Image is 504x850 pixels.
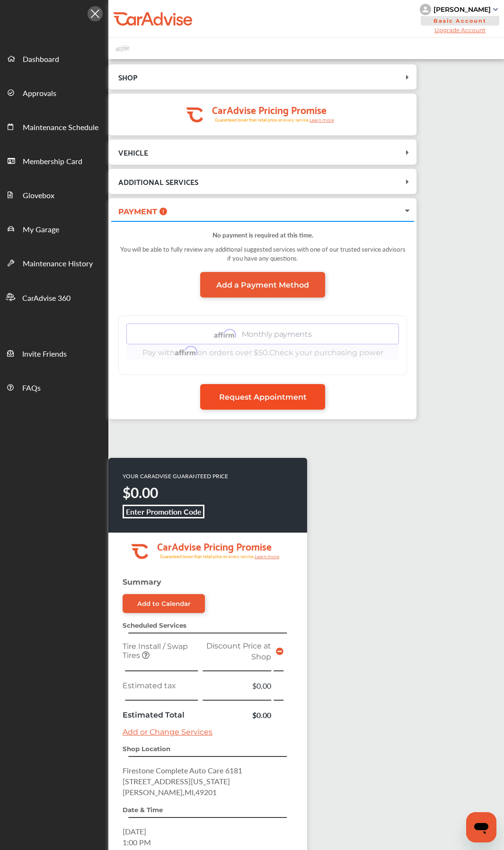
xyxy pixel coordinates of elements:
[420,4,431,15] img: knH8PDtVvWoAbQRylUukY18CTiRevjo20fAtgn5MLBQj4uumYvk2MzTtcAIzfGAtb1XOLVMAvhLuqoNAbL4reqehy0jehNKdM...
[123,642,188,660] span: Tire Install / Swap Tires
[200,678,274,693] td: $0.00
[123,472,228,480] p: YOUR CARADVISE GUARANTEED PRICE
[120,707,200,723] td: Estimated Total
[212,230,313,239] strong: No payment is required at this time.
[255,554,280,559] tspan: Learn more
[123,837,151,848] span: 1:00 PM
[23,156,82,168] span: Membership Card
[22,348,67,360] span: Invite Friends
[200,384,325,410] a: Request Appointment
[493,8,498,11] img: sCxJUJ+qAmfqhQGDUl18vwLg4ZYJ6CxN7XmbOMBAAAAAElFTkSuQmCC
[88,6,103,21] img: Icon.5fd9dcc7.svg
[137,600,191,607] div: Add to Calendar
[23,122,98,134] span: Maintenance Schedule
[0,177,108,211] a: Glovebox
[0,211,108,245] a: My Garage
[157,537,272,554] tspan: CarAdvise Pricing Promise
[23,258,93,270] span: Maintenance History
[123,806,163,814] strong: Date & Time
[123,776,230,787] span: [STREET_ADDRESS][US_STATE]
[123,578,161,587] strong: Summary
[22,382,41,394] span: FAQs
[123,745,170,753] strong: Shop Location
[23,88,56,100] span: Approvals
[123,594,205,613] a: Add to Calendar
[118,70,137,83] span: SHOP
[309,117,335,123] tspan: Learn more
[23,224,59,236] span: My Garage
[118,207,157,216] span: PAYMENT
[216,280,309,289] span: Add a Payment Method
[0,75,108,109] a: Approvals
[0,143,108,177] a: Membership Card
[123,765,242,776] span: Firestone Complete Auto Care 6181
[123,727,212,736] a: Add or Change Services
[420,26,500,34] span: Upgrade Account
[115,43,130,54] img: placeholder_car.fcab19be.svg
[466,812,496,842] iframe: Button to launch messaging window
[126,506,202,517] b: Enter Promotion Code
[0,41,108,75] a: Dashboard
[0,109,108,143] a: Maintenance Schedule
[22,292,71,305] span: CarAdvise 360
[120,678,200,693] td: Estimated tax
[219,393,307,402] span: Request Appointment
[118,240,407,272] div: You will be able to fully review any additional suggested services with one of our trusted servic...
[160,553,255,560] tspan: Guaranteed lower than retail price on every service.
[123,482,158,502] strong: $0.00
[118,146,148,158] span: VEHICLE
[200,272,325,298] a: Add a Payment Method
[215,117,309,123] tspan: Guaranteed lower than retail price on every service.
[433,5,491,14] div: [PERSON_NAME]
[200,707,274,723] td: $0.00
[123,826,146,837] span: [DATE]
[212,101,327,118] tspan: CarAdvise Pricing Promise
[206,641,271,661] span: Discount Price at Shop
[123,622,186,629] strong: Scheduled Services
[421,16,499,26] span: Basic Account
[123,787,217,797] span: [PERSON_NAME] , MI , 49201
[23,53,59,66] span: Dashboard
[0,245,108,280] a: Maintenance History
[23,190,54,202] span: Glovebox
[118,175,198,188] span: ADDITIONAL SERVICES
